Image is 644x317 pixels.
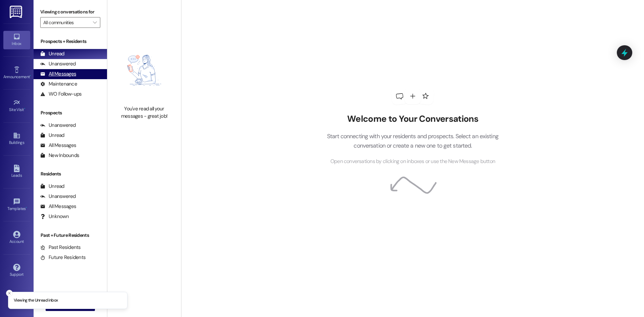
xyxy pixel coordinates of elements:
[317,131,508,151] p: Start connecting with your residents and prospects. Select an existing conversation or create a n...
[3,262,30,280] a: Support
[34,170,107,177] div: Residents
[40,60,76,67] div: Unanswered
[3,163,30,181] a: Leads
[30,73,31,78] span: •
[3,97,30,115] a: Site Visit •
[317,114,508,124] h2: Welcome to Your Conversations
[3,130,30,148] a: Buildings
[40,244,81,251] div: Past Residents
[3,196,30,214] a: Templates •
[40,183,64,190] div: Unread
[10,6,23,18] img: ResiDesk Logo
[14,298,58,304] p: Viewing the Unread inbox
[40,213,69,220] div: Unknown
[34,38,107,45] div: Prospects + Residents
[34,109,107,116] div: Prospects
[34,232,107,239] div: Past + Future Residents
[115,105,174,120] div: You've read all your messages - great job!
[40,70,76,77] div: All Messages
[40,50,64,57] div: Unread
[40,91,82,98] div: WO Follow-ups
[40,254,86,261] div: Future Residents
[40,152,79,159] div: New Inbounds
[40,81,77,88] div: Maintenance
[43,17,90,28] input: All communities
[26,205,27,210] span: •
[24,106,25,111] span: •
[3,229,30,247] a: Account
[115,39,174,102] img: empty-state
[330,157,495,166] span: Open conversations by clicking on inboxes or use the New Message button
[40,142,76,149] div: All Messages
[40,7,100,17] label: Viewing conversations for
[3,31,30,49] a: Inbox
[40,193,76,200] div: Unanswered
[40,132,64,139] div: Unread
[93,20,97,25] i: 
[40,122,76,129] div: Unanswered
[40,203,76,210] div: All Messages
[6,290,13,297] button: Close toast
